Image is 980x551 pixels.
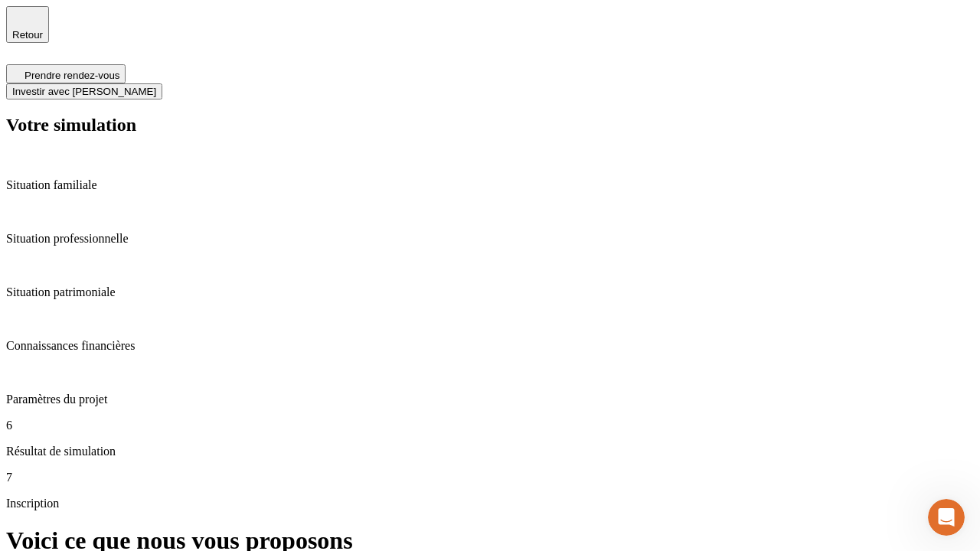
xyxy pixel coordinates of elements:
[6,6,49,43] button: Retour
[12,86,156,97] span: Investir avec [PERSON_NAME]
[6,83,162,99] button: Investir avec [PERSON_NAME]
[6,115,974,135] h2: Votre simulation
[6,497,974,510] p: Inscription
[24,70,119,81] span: Prendre rendez-vous
[6,178,974,192] p: Situation familiale
[928,499,965,536] iframe: Intercom live chat
[6,339,974,353] p: Connaissances financières
[6,471,974,484] p: 7
[6,393,974,406] p: Paramètres du projet
[12,29,43,41] span: Retour
[6,64,126,83] button: Prendre rendez-vous
[6,232,974,246] p: Situation professionnelle
[6,285,974,299] p: Situation patrimoniale
[6,419,974,432] p: 6
[6,445,974,458] p: Résultat de simulation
